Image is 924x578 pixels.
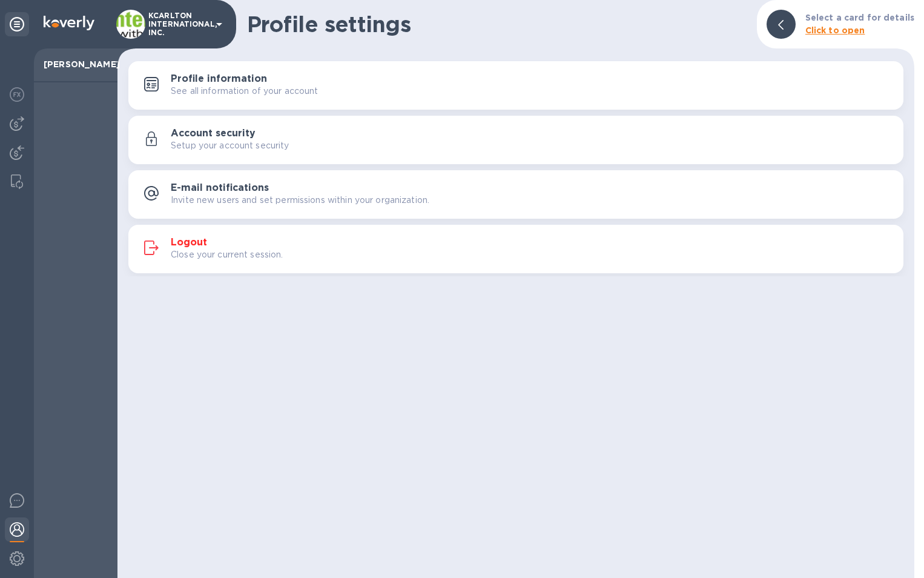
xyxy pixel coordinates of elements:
p: See all information of your account [171,85,318,98]
b: Select a card for details [805,13,914,22]
button: E-mail notificationsInvite new users and set permissions within your organization. [128,170,903,219]
h3: Account security [171,128,256,139]
p: [PERSON_NAME] [44,58,108,70]
h1: Profile settings [247,12,747,37]
h3: Logout [171,237,207,248]
p: Close your current session. [171,248,283,261]
p: KCARLTON INTERNATIONAL, INC. [148,12,209,37]
div: Unpin categories [5,12,29,36]
button: Account securitySetup your account security [128,116,903,164]
h3: Profile information [171,73,267,85]
h3: E-mail notifications [171,182,269,194]
img: Logo [44,16,94,30]
button: Profile informationSee all information of your account [128,61,903,110]
b: Click to open [805,25,865,35]
img: Foreign exchange [10,87,24,102]
button: LogoutClose your current session. [128,225,903,273]
p: Setup your account security [171,139,289,152]
p: Invite new users and set permissions within your organization. [171,194,429,207]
